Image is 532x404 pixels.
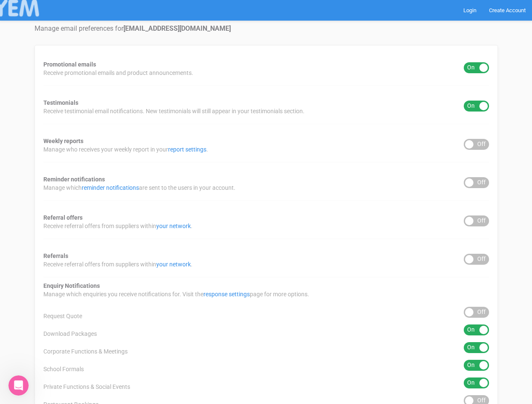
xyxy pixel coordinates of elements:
[43,290,309,298] span: Manage which enquiries you receive notifications for. Visit the page for more options.
[43,383,130,391] span: Private Functions & Social Events
[203,291,250,298] a: response settings
[168,146,206,153] a: report settings
[35,25,498,32] h4: Manage email preferences for
[43,214,83,221] strong: Referral offers
[43,69,193,77] span: Receive promotional emails and product announcements.
[43,138,83,144] strong: Weekly reports
[8,375,29,396] iframe: Intercom live chat
[82,184,139,191] a: reminder notifications
[43,330,97,338] span: Download Packages
[43,252,68,259] strong: Referrals
[156,223,191,229] a: your network
[43,222,192,230] span: Receive referral offers from suppliers within .
[43,183,235,192] span: Manage which are sent to the users in your account.
[43,176,105,183] strong: Reminder notifications
[43,107,305,115] span: Receive testimonial email notifications. New testimonials will still appear in your testimonials ...
[43,282,100,289] strong: Enquiry Notifications
[43,312,82,320] span: Request Quote
[43,145,208,154] span: Manage who receives your weekly report in your .
[43,99,78,106] strong: Testimonials
[156,261,191,268] a: your network
[123,24,231,32] strong: [EMAIL_ADDRESS][DOMAIN_NAME]
[43,347,128,356] span: Corporate Functions & Meetings
[43,260,192,268] span: Receive referral offers from suppliers within .
[43,61,96,68] strong: Promotional emails
[43,365,84,373] span: School Formals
